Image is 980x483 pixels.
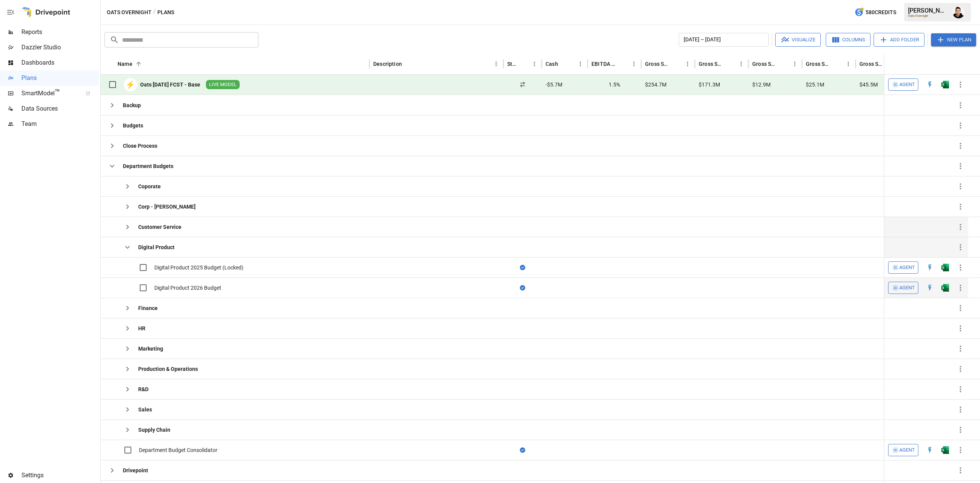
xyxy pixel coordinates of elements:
[826,33,871,47] button: Columns
[888,78,918,91] button: Agent
[138,223,181,231] div: Customer Service
[21,43,99,52] span: Dazzler Studio
[138,345,163,352] div: Marketing
[138,325,145,332] div: HR
[520,446,525,454] div: Sync complete
[154,264,243,271] div: Digital Product 2025 Budget (Locked)
[629,59,639,69] button: EBITDA Margin column menu
[140,81,200,88] div: Oats [DATE] FCST - Base
[899,263,915,272] span: Agent
[373,61,402,67] div: Description
[843,59,854,69] button: Gross Sales: Wholesale column menu
[21,119,99,129] span: Team
[866,8,896,17] span: 580 Credits
[775,33,821,47] button: Visualize
[952,6,965,18] img: Francisco Sanchez
[123,142,157,150] div: Close Process
[138,426,170,434] div: Supply Chain
[699,81,720,88] span: $171.3M
[546,61,558,67] div: Cash
[908,7,948,14] div: [PERSON_NAME]
[926,81,934,88] img: quick-edit-flash.b8aec18c.svg
[926,446,934,454] img: quick-edit-flash.b8aec18c.svg
[21,89,77,98] span: SmartModel
[926,446,934,454] div: Open in Quick Edit
[139,446,217,454] div: Department Budget Consolidator
[123,101,141,109] div: Backup
[957,59,968,69] button: Sort
[941,446,949,454] div: Open in Excel
[118,61,132,67] div: Name
[575,59,586,69] button: Cash column menu
[806,61,831,67] div: Gross Sales: Wholesale
[138,365,198,373] div: Production & Operations
[779,59,789,69] button: Sort
[520,81,525,88] div: Updating in progress
[21,58,99,67] span: Dashboards
[699,61,724,67] div: Gross Sales: DTC Online
[888,282,918,294] button: Agent
[153,8,156,17] div: /
[851,5,899,20] button: 580Credits
[520,264,525,271] div: Sync complete
[520,284,525,292] div: Sync complete
[752,81,771,88] span: $12.9M
[403,59,413,69] button: Sort
[899,80,915,89] span: Agent
[55,88,60,97] span: ™
[941,264,949,271] img: excel-icon.76473adf.svg
[546,81,562,88] span: -$5.7M
[21,73,99,83] span: Plans
[138,385,149,393] div: R&D
[518,59,529,69] button: Sort
[107,8,152,17] button: Oats Overnight
[888,444,918,456] button: Agent
[21,471,99,480] span: Settings
[752,61,778,67] div: Gross Sales: Marketplace
[874,33,924,47] button: Add Folder
[941,446,949,454] img: excel-icon.76473adf.svg
[832,59,843,69] button: Sort
[618,59,629,69] button: Sort
[206,81,240,88] span: LIVE MODEL
[645,81,666,88] span: $254.7M
[21,104,99,113] span: Data Sources
[941,284,949,292] div: Open in Excel
[123,467,148,474] div: Drivepoint
[679,33,769,47] button: [DATE] – [DATE]
[21,28,99,37] span: Reports
[138,183,161,190] div: Coporate
[123,162,173,170] div: Department Budgets
[926,284,934,292] div: Open in Quick Edit
[529,59,540,69] button: Status column menu
[948,2,969,23] button: Francisco Sanchez
[154,284,221,292] div: Digital Product 2026 Budget
[859,81,878,88] span: $45.5M
[931,33,976,46] button: New Plan
[941,81,949,88] img: excel-icon.76473adf.svg
[899,284,915,292] span: Agent
[559,59,570,69] button: Sort
[926,81,934,88] div: Open in Quick Edit
[941,284,949,292] img: excel-icon.76473adf.svg
[138,406,152,413] div: Sales
[138,304,158,312] div: Finance
[491,59,501,69] button: Description column menu
[789,59,800,69] button: Gross Sales: Marketplace column menu
[138,243,175,251] div: Digital Product
[609,81,620,88] span: 1.5%
[124,78,137,91] div: ⚡
[591,61,617,67] div: EBITDA Margin
[941,81,949,88] div: Open in Excel
[133,59,144,69] button: Sort
[806,81,824,88] span: $25.1M
[725,59,736,69] button: Sort
[926,264,934,271] img: quick-edit-flash.b8aec18c.svg
[859,61,885,67] div: Gross Sales: Retail
[899,446,915,455] span: Agent
[123,122,143,129] div: Budgets
[926,284,934,292] img: quick-edit-flash.b8aec18c.svg
[671,59,682,69] button: Sort
[888,261,918,274] button: Agent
